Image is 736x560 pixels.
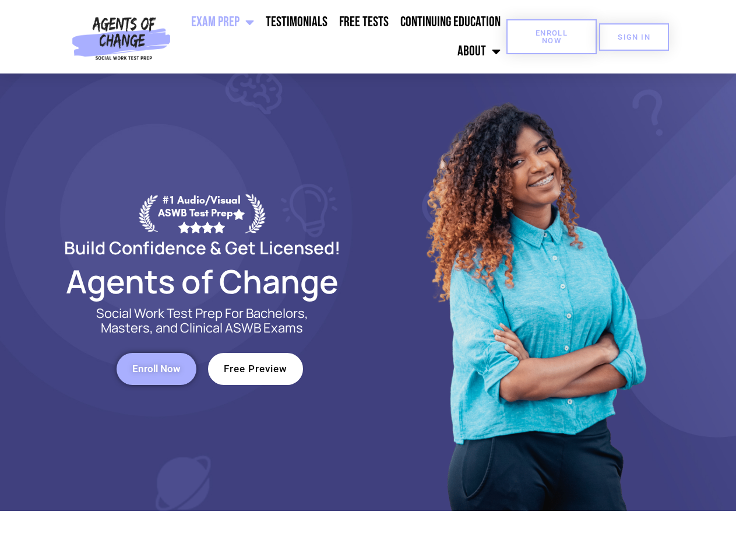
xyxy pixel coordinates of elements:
span: SIGN IN [618,33,650,41]
h2: Build Confidence & Get Licensed! [36,239,368,256]
h2: Agents of Change [36,268,368,295]
a: Enroll Now [117,353,196,385]
span: Enroll Now [525,29,578,44]
img: Website Image 1 (1) [418,73,651,511]
a: About [452,37,506,66]
p: Social Work Test Prep For Bachelors, Masters, and Clinical ASWB Exams [83,306,322,335]
a: Exam Prep [185,8,260,37]
nav: Menu [175,8,506,66]
span: Enroll Now [132,364,181,374]
span: Free Preview [224,364,287,374]
div: #1 Audio/Visual ASWB Test Prep [158,194,245,233]
a: SIGN IN [599,23,669,51]
a: Continuing Education [395,8,506,37]
a: Enroll Now [506,19,597,54]
a: Testimonials [260,8,333,37]
a: Free Preview [208,353,303,385]
a: Free Tests [333,8,395,37]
